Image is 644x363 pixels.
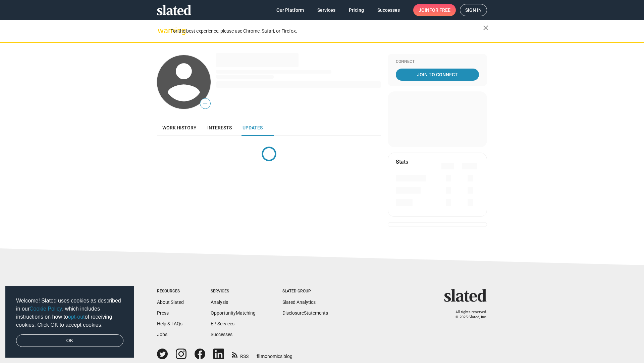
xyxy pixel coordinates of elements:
a: Press [157,310,169,316]
div: Services [211,289,256,294]
div: cookieconsent [5,286,134,358]
div: Connect [396,59,479,65]
a: Successes [211,332,232,337]
a: Analysis [211,299,228,305]
span: for free [429,4,450,16]
a: Our Platform [271,4,309,16]
a: Slated Analytics [282,299,316,305]
a: Join To Connect [396,69,479,81]
a: Services [312,4,341,16]
a: About Slated [157,299,184,305]
span: Interests [207,125,232,130]
a: Interests [202,120,237,136]
a: Joinfor free [413,4,456,16]
span: Work history [162,125,197,130]
div: Slated Group [282,289,328,294]
a: Help & FAQs [157,321,182,326]
span: Updates [243,125,263,130]
span: Join [419,4,450,16]
a: Work history [157,120,202,136]
mat-card-title: Stats [396,158,408,165]
a: filmonomics blog [257,348,292,360]
mat-icon: warning [158,27,166,35]
a: dismiss cookie message [16,334,123,347]
span: Our Platform [276,4,304,16]
a: Sign in [460,4,487,16]
div: For the best experience, please use Chrome, Safari, or Firefox. [170,27,483,36]
span: Pricing [349,4,364,16]
a: EP Services [211,321,234,326]
a: Pricing [343,4,369,16]
a: Cookie Policy [30,306,62,312]
p: All rights reserved. © 2025 Slated, Inc. [448,310,487,320]
a: DisclosureStatements [282,310,328,316]
a: Updates [237,120,268,136]
span: Welcome! Slated uses cookies as described in our , which includes instructions on how to of recei... [16,297,123,329]
a: OpportunityMatching [211,310,256,316]
span: Join To Connect [397,69,478,81]
span: — [200,99,210,108]
a: RSS [232,349,249,360]
span: Successes [377,4,400,16]
a: Successes [372,4,405,16]
div: Resources [157,289,184,294]
mat-icon: close [482,24,490,32]
span: film [257,354,265,359]
a: Jobs [157,332,167,337]
span: Sign in [465,4,482,16]
a: opt-out [68,314,85,320]
span: Services [317,4,335,16]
